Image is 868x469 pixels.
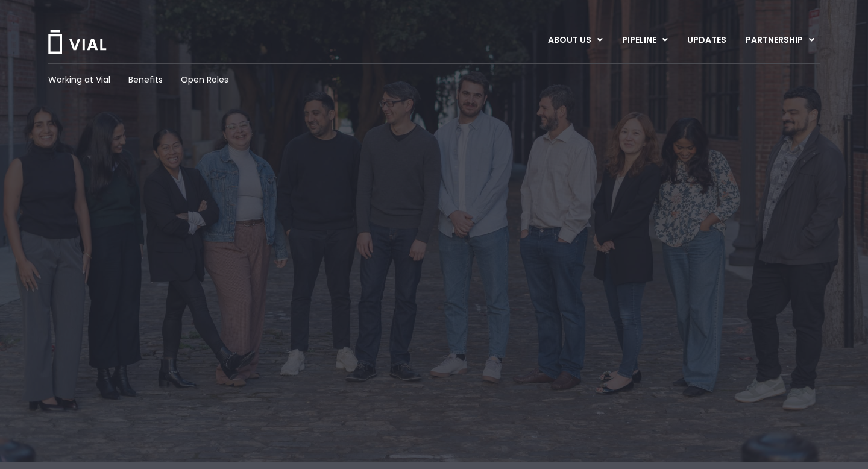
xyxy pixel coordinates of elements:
[48,74,110,86] a: Working at Vial
[181,74,228,86] a: Open Roles
[47,30,107,54] img: Vial Logo
[538,30,612,51] a: ABOUT USMenu Toggle
[128,74,163,86] a: Benefits
[736,30,824,51] a: PARTNERSHIPMenu Toggle
[678,30,735,51] a: UPDATES
[612,30,677,51] a: PIPELINEMenu Toggle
